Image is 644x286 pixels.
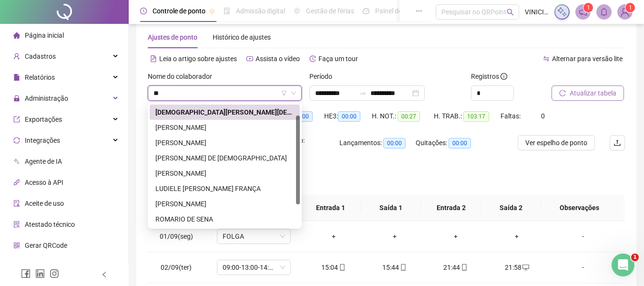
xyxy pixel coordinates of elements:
[150,120,300,135] div: GABRIEL BASTOS SILVA
[543,55,550,62] span: swap
[372,111,434,122] div: H. NOT.:
[449,138,471,148] span: 00:00
[25,95,68,102] span: Administração
[552,55,623,63] span: Alternar para versão lite
[309,71,338,82] label: Período
[463,111,489,122] span: 103:17
[421,195,481,221] th: Entrada 2
[416,138,482,148] div: Quitações:
[399,264,407,271] span: mobile
[150,166,300,181] div: LUAN HENRIQUE DOS SANTOS SIMÕES
[150,105,300,120] div: CRISTIANO DOS SANTOS DE JESUS
[460,264,468,271] span: mobile
[256,55,300,63] span: Assista o vídeo
[338,111,360,122] span: 00:00
[155,199,294,209] div: [PERSON_NAME]
[291,90,296,96] span: down
[148,33,197,41] span: Ajustes de ponto
[246,55,253,62] span: youtube
[555,262,611,273] div: -
[625,3,635,12] sup: Atualize o seu contato no menu Meus Dados
[155,168,294,179] div: [PERSON_NAME]
[148,71,218,82] label: Nome do colaborador
[570,88,616,98] span: Atualizar tabela
[155,214,294,224] div: ROMARIO DE SENA
[13,179,20,186] span: api
[25,53,56,60] span: Cadastros
[209,9,215,14] span: pushpin
[311,262,357,273] div: 15:04
[525,138,587,148] span: Ver espelho de ponto
[587,4,590,11] span: 1
[13,116,20,123] span: export
[507,9,514,16] span: search
[494,231,540,242] div: +
[552,85,624,101] button: Atualizar tabela
[631,254,639,261] span: 1
[13,53,20,60] span: user-add
[306,7,354,15] span: Gestão de férias
[25,137,60,144] span: Integrações
[555,231,611,242] div: -
[372,231,418,242] div: +
[150,181,300,196] div: LUDIELE SABRINE VIEIRA FRANÇA
[150,212,300,227] div: ROMARIO DE SENA
[223,260,285,275] span: 09:00-13:00-14:00-17:20
[501,73,507,80] span: info-circle
[583,3,593,12] sup: 1
[359,89,367,97] span: to
[160,233,193,240] span: 01/09(seg)
[155,107,294,117] div: [DEMOGRAPHIC_DATA][PERSON_NAME][DEMOGRAPHIC_DATA] DE [DEMOGRAPHIC_DATA]
[159,55,237,63] span: Leia o artigo sobre ajustes
[25,179,63,186] span: Acesso à API
[518,135,595,150] button: Ver espelho de ponto
[363,8,369,14] span: dashboard
[600,8,608,16] span: bell
[375,7,412,15] span: Painel do DP
[150,55,157,62] span: file-text
[494,262,540,273] div: 21:58
[434,111,501,122] div: H. TRAB.:
[25,221,75,228] span: Atestado técnico
[281,90,287,96] span: filter
[155,183,294,194] div: LUDIELE [PERSON_NAME] FRANÇA
[13,95,20,102] span: lock
[398,111,420,122] span: 00:27
[224,8,230,14] span: file-done
[559,90,566,96] span: reload
[324,111,372,122] div: HE 3:
[236,7,285,15] span: Admissão digital
[25,263,56,270] span: Financeiro
[541,112,545,120] span: 0
[339,138,416,148] div: Lançamentos:
[311,231,357,242] div: +
[153,7,205,15] span: Controle de ponto
[521,264,529,271] span: desktop
[629,4,632,11] span: 1
[294,8,300,14] span: sun
[549,202,610,213] span: Observações
[13,200,20,207] span: audit
[155,138,294,148] div: [PERSON_NAME]
[140,8,147,14] span: clock-circle
[542,195,618,221] th: Observações
[101,271,108,278] span: left
[433,231,479,242] div: +
[579,8,587,16] span: notification
[309,55,316,62] span: history
[161,264,192,271] span: 02/09(ter)
[612,254,634,276] iframe: Intercom live chat
[150,135,300,150] div: GABRIEL KEVIN DO NASCIMENTO PEREIRA NEVES
[50,269,59,278] span: instagram
[359,89,367,97] span: swap-right
[525,7,549,17] span: VINICIUS
[13,74,20,81] span: file
[338,264,346,271] span: mobile
[35,269,45,278] span: linkedin
[223,229,285,244] span: FOLGA
[150,196,300,212] div: RICARDO LEITE LOPES
[13,221,20,228] span: solution
[150,150,300,166] div: LARISSA GRAZIELE MOTA DE JESUS
[13,137,20,144] span: sync
[501,112,522,120] span: Faltas:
